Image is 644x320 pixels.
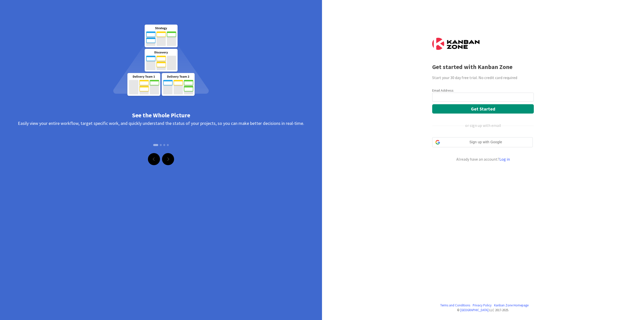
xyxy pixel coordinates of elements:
[153,144,158,146] button: Slide 1
[18,120,304,153] div: Easily view your entire workflow, target specific work, and quickly understand the status of your...
[167,141,169,149] button: Slide 4
[460,308,489,312] a: [GEOGRAPHIC_DATA]
[432,156,534,162] div: Already have an account?
[442,139,530,145] span: Sign up with Google
[432,104,534,114] button: Get Started
[163,141,165,149] button: Slide 3
[432,63,512,71] b: Get started with Kanban Zone
[473,303,492,308] a: Privacy Policy
[432,88,454,93] label: Email Address
[494,303,529,308] a: Kanban Zone Homepage
[499,157,510,162] a: Log in
[432,137,533,147] div: Sign up with Google
[18,111,304,120] div: See the Whole Picture
[160,141,162,149] button: Slide 2
[432,75,534,81] div: Start your 30 day free trial. No credit card required
[440,303,470,308] a: Terms and Conditions
[432,308,534,312] div: © LLC 2017- 2025 .
[465,122,501,128] div: or sign up with email
[432,38,479,50] img: Kanban Zone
